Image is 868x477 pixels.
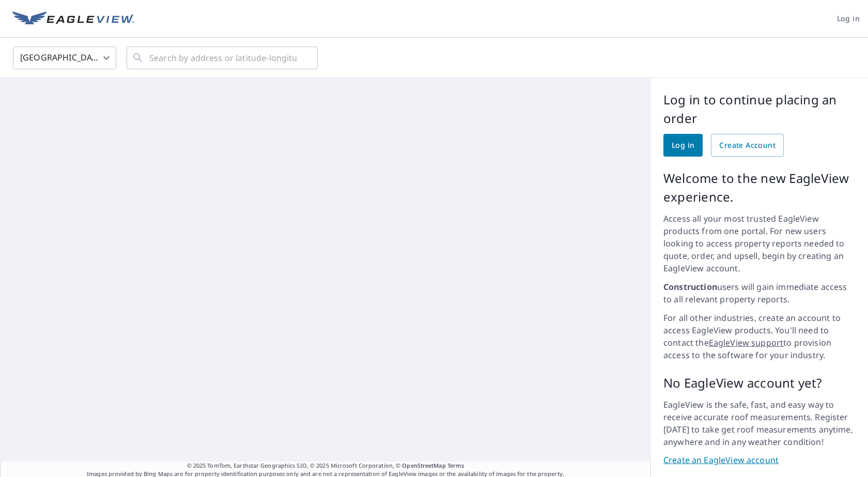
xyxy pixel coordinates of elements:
a: OpenStreetMap [402,461,445,469]
strong: Construction [663,281,717,293]
span: Create Account [719,139,776,152]
span: Log in [837,12,860,25]
p: users will gain immediate access to all relevant property reports. [663,281,856,305]
p: Log in to continue placing an order [663,90,856,128]
a: EagleView support [709,337,784,348]
a: Create Account [711,134,784,157]
span: © 2025 TomTom, Earthstar Geographics SIO, © 2025 Microsoft Corporation, © [187,461,464,470]
a: Create an EagleView account [663,454,856,466]
p: Access all your most trusted EagleView products from one portal. For new users looking to access ... [663,212,856,274]
p: Welcome to the new EagleView experience. [663,169,856,206]
div: [GEOGRAPHIC_DATA] [13,43,116,72]
p: No EagleView account yet? [663,374,856,392]
p: For all other industries, create an account to access EagleView products. You'll need to contact ... [663,312,856,361]
a: Log in [663,134,703,157]
img: EV Logo [12,11,134,27]
input: Search by address or latitude-longitude [149,43,297,72]
a: Terms [447,461,464,469]
span: Log in [672,139,694,152]
p: EagleView is the safe, fast, and easy way to receive accurate roof measurements. Register [DATE] ... [663,398,856,448]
